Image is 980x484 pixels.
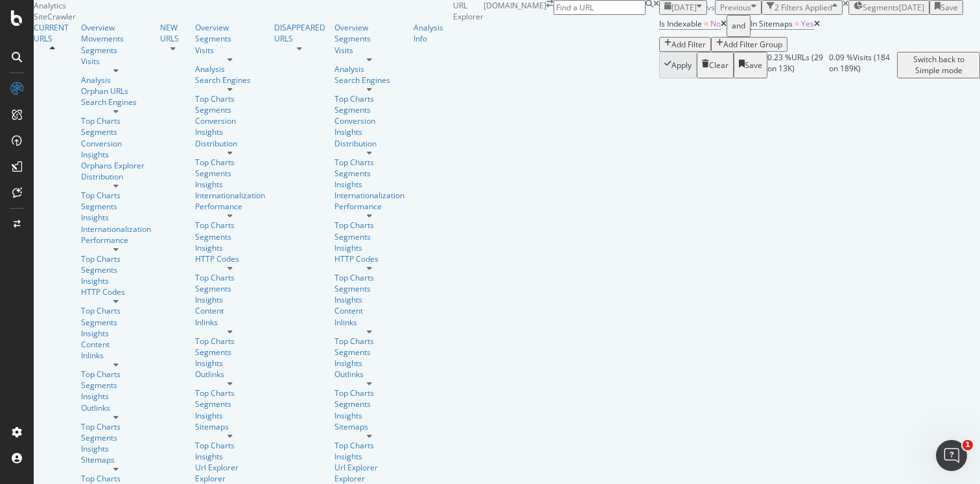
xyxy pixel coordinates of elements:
div: Distribution [334,138,404,149]
a: Segments [195,398,265,409]
button: Clear [697,52,734,78]
a: Conversion [334,115,404,126]
div: Apply [671,60,692,71]
div: Overview [334,22,404,33]
div: Orphan URLs [81,86,151,97]
div: Save [745,60,762,71]
div: Segments [334,283,404,294]
a: Inlinks [195,317,265,328]
a: Top Charts [334,93,404,104]
div: Top Charts [81,421,151,432]
a: Segments [334,347,404,358]
a: Segments [195,33,265,44]
a: Top Charts [195,440,265,451]
a: Insights [195,242,265,253]
div: Conversion [195,115,265,126]
div: Top Charts [81,473,151,484]
div: Visits [195,45,265,56]
a: Top Charts [195,157,265,168]
div: Top Charts [195,387,265,398]
a: Insights [81,212,151,223]
div: Insights [195,126,265,137]
div: Segments [195,347,265,358]
iframe: Intercom live chat [936,440,967,471]
a: Outlinks [195,369,265,380]
div: Insights [81,149,151,160]
div: Segments [334,398,404,409]
a: Insights [81,275,151,286]
span: = [704,18,708,29]
a: Insights [334,242,404,253]
div: Sitemaps [334,421,404,432]
a: HTTP Codes [195,253,265,264]
button: and [727,15,751,37]
div: Insights [81,391,151,402]
div: Internationalization [195,190,265,201]
a: Analysis [195,63,265,75]
div: Content [334,305,404,316]
div: [DATE] [899,2,924,13]
a: Internationalization [81,224,151,235]
a: Segments [81,264,151,275]
a: Segments [81,432,151,443]
a: Top Charts [334,220,404,231]
a: Performance [81,235,151,246]
div: Segments [195,283,265,294]
a: Visits [81,56,151,67]
a: Insights [334,126,404,137]
button: Add Filter Group [711,37,787,52]
a: Insights [334,410,404,421]
div: Url Explorer [334,462,404,473]
a: Analysis Info [414,22,445,44]
a: Top Charts [81,190,151,201]
a: Segments [81,201,151,212]
a: Search Engines [81,97,151,108]
a: Top Charts [81,115,151,126]
a: Analysis [81,75,151,86]
a: Performance [334,201,404,212]
span: = [795,18,799,29]
a: Segments [81,317,151,328]
a: Insights [195,294,265,305]
a: Insights [334,179,404,190]
div: Add Filter [671,39,706,50]
div: Internationalization [334,190,404,201]
a: Url Explorer [195,462,265,473]
div: 0.23 % URLs ( 29 on 13K ) [767,52,829,78]
div: Clear [709,60,729,71]
a: Sitemaps [195,421,265,432]
span: In Sitemaps [751,18,793,29]
div: 2 Filters Applied [775,2,832,13]
div: and [732,17,745,35]
a: Outlinks [334,369,404,380]
div: Top Charts [81,305,151,316]
div: CURRENT URLS [34,22,72,44]
button: Apply [659,52,697,78]
span: Is Indexable [659,18,702,29]
a: Segments [334,33,404,44]
a: Search Engines [334,75,404,86]
a: Performance [195,201,265,212]
button: Save [734,52,767,78]
a: Inlinks [81,350,151,361]
div: Insights [195,451,265,462]
div: Movements [81,33,151,44]
a: Top Charts [334,387,404,398]
a: Orphans Explorer [81,160,151,171]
